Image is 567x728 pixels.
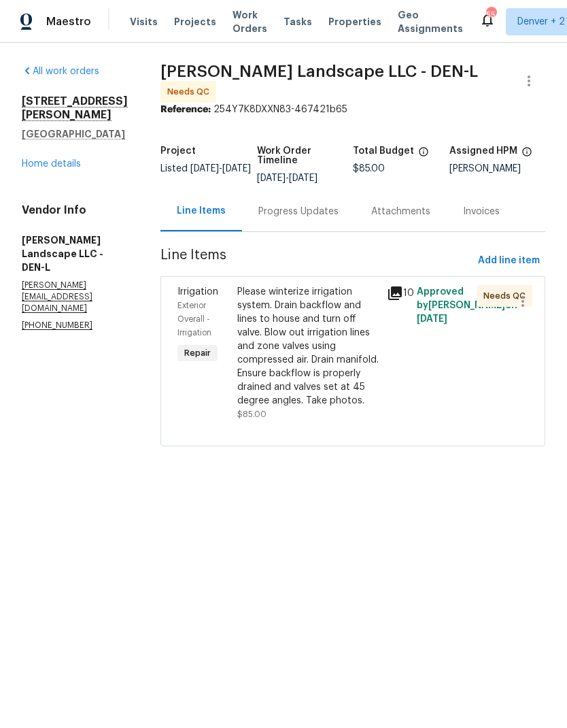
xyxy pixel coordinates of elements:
[160,146,196,156] h5: Project
[177,301,211,337] span: Exterior Overall - Irrigation
[257,146,354,165] h5: Work Order Timeline
[257,173,317,183] span: -
[289,173,317,183] span: [DATE]
[179,346,216,360] span: Repair
[478,252,540,269] span: Add line item
[472,248,545,274] button: Add line item
[237,285,379,408] div: Please winterize irrigation system. Drain backflow and lines to house and turn off valve. Blow ou...
[371,205,430,218] div: Attachments
[190,164,219,173] span: [DATE]
[417,287,517,324] span: Approved by [PERSON_NAME] on
[418,146,429,164] span: The total cost of line items that have been proposed by Opendoor. This sum includes line items th...
[398,8,463,35] span: Geo Assignments
[222,164,251,173] span: [DATE]
[177,204,226,218] div: Line Items
[483,289,531,303] span: Needs QC
[22,203,128,217] h4: Vendor Info
[160,248,472,274] span: Line Items
[258,205,339,218] div: Progress Updates
[387,285,409,301] div: 10
[283,17,312,27] span: Tasks
[130,15,158,29] span: Visits
[22,67,99,76] a: All work orders
[257,173,286,183] span: [DATE]
[353,164,385,173] span: $85.00
[46,15,91,29] span: Maestro
[463,205,500,218] div: Invoices
[22,233,128,274] h5: [PERSON_NAME] Landscape LLC - DEN-L
[353,146,414,156] h5: Total Budget
[233,8,267,35] span: Work Orders
[174,15,216,29] span: Projects
[22,159,81,169] a: Home details
[328,15,381,29] span: Properties
[517,15,565,29] span: Denver + 2
[449,164,546,173] div: [PERSON_NAME]
[237,410,267,418] span: $85.00
[160,63,478,80] span: [PERSON_NAME] Landscape LLC - DEN-L
[521,146,532,164] span: The hpm assigned to this work order.
[417,314,447,324] span: [DATE]
[486,8,496,22] div: 55
[177,287,218,297] span: Irrigation
[160,164,251,173] span: Listed
[167,85,215,99] span: Needs QC
[449,146,517,156] h5: Assigned HPM
[160,105,211,114] b: Reference:
[160,103,545,116] div: 254Y7K8DXXN83-467421b65
[190,164,251,173] span: -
